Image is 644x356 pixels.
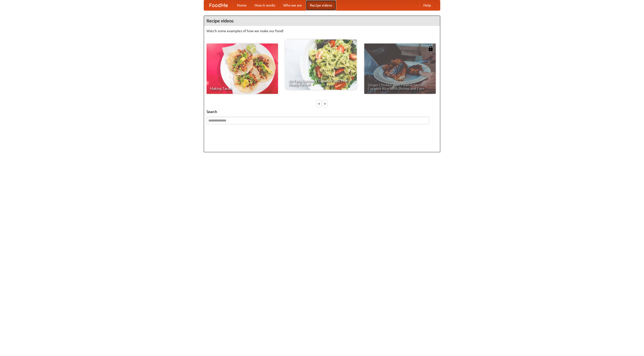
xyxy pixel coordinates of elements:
img: 483408.png [428,46,433,51]
a: Making Tacos [207,44,278,94]
span: Making Tacos [210,87,274,90]
a: Home [233,0,251,10]
a: How it works [251,0,279,10]
a: Recipe videos [306,0,336,10]
a: Help [419,0,435,10]
a: FoodMe [204,0,233,10]
h4: Recipe videos [204,16,440,26]
div: « [317,100,321,107]
h5: Search [207,109,437,114]
div: » [323,100,327,107]
span: An Easy, Summery Tomato Pasta That's Ready for Fall [289,79,353,86]
p: Watch some examples of how we make our food! [207,28,437,33]
a: An Easy, Summery Tomato Pasta That's Ready for Fall [285,39,357,90]
a: Who we are [279,0,306,10]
